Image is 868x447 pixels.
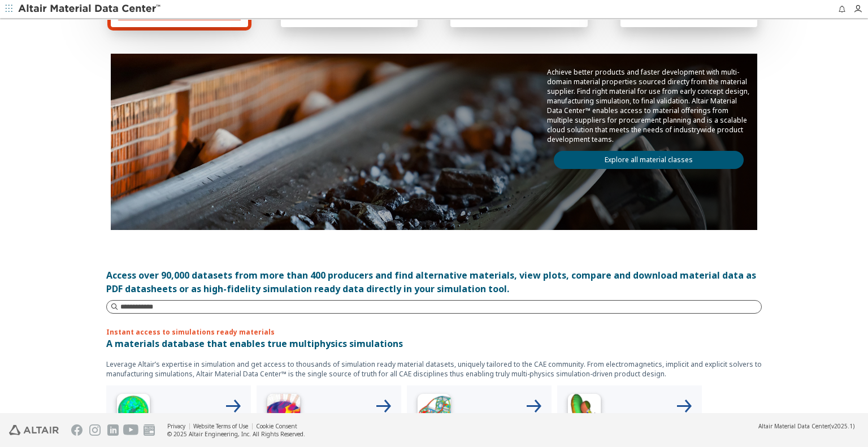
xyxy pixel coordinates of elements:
[411,390,457,435] img: Structural Analyses Icon
[256,422,297,430] a: Cookie Consent
[106,337,762,350] p: A materials database that enables true multiphysics simulations
[106,268,762,296] div: Access over 90,000 datasets from more than 400 producers and find alternative materials, view plo...
[167,430,305,438] div: © 2025 Altair Engineering, Inc. All Rights Reserved.
[554,151,744,169] a: Explore all material classes
[9,425,59,435] img: Altair Engineering
[106,359,762,379] p: Leverage Altair’s expertise in simulation and get access to thousands of simulation ready materia...
[193,422,248,430] a: Website Terms of Use
[547,67,750,144] p: Achieve better products and faster development with multi-domain material properties sourced dire...
[562,390,607,435] img: Crash Analyses Icon
[111,390,156,435] img: High Frequency Icon
[261,390,306,435] img: Low Frequency Icon
[758,422,854,430] div: (v2025.1)
[758,422,830,430] span: Altair Material Data Center
[167,422,185,430] a: Privacy
[106,327,762,337] p: Instant access to simulations ready materials
[18,3,162,15] img: Altair Material Data Center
